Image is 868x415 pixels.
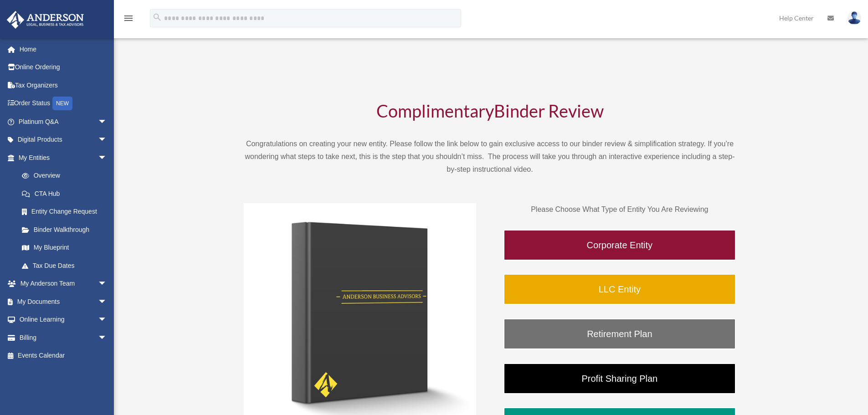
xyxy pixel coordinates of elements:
a: Entity Change Request [13,203,121,221]
a: Tax Due Dates [13,256,121,275]
a: Profit Sharing Plan [503,363,736,394]
span: arrow_drop_down [98,275,116,293]
img: Anderson Advisors Platinum Portal [4,11,87,29]
span: Binder Review [494,100,604,121]
a: Online Ordering [6,58,121,77]
a: Billingarrow_drop_down [6,328,121,347]
div: NEW [52,97,72,110]
span: arrow_drop_down [98,113,116,131]
span: arrow_drop_down [98,131,116,149]
span: arrow_drop_down [98,311,116,329]
a: Digital Productsarrow_drop_down [6,131,121,149]
i: menu [123,13,134,24]
a: Online Learningarrow_drop_down [6,311,121,329]
a: Corporate Entity [503,230,736,261]
a: My Documentsarrow_drop_down [6,292,121,311]
span: Complimentary [376,100,494,121]
img: User Pic [847,11,861,25]
a: Home [6,40,121,58]
a: Tax Organizers [6,76,121,94]
a: My Blueprint [13,239,121,257]
a: Events Calendar [6,347,121,365]
a: menu [123,16,134,24]
span: arrow_drop_down [98,328,116,347]
a: Platinum Q&Aarrow_drop_down [6,113,121,131]
a: CTA Hub [13,184,121,203]
a: My Anderson Teamarrow_drop_down [6,275,121,293]
i: search [152,12,162,22]
a: Order StatusNEW [6,94,121,113]
a: Retirement Plan [503,318,736,349]
a: LLC Entity [503,274,736,305]
span: arrow_drop_down [98,292,116,311]
a: My Entitiesarrow_drop_down [6,149,121,167]
a: Binder Walkthrough [13,220,116,239]
a: Overview [13,167,121,185]
p: Please Choose What Type of Entity You Are Reviewing [503,203,736,216]
span: arrow_drop_down [98,149,116,167]
p: Congratulations on creating your new entity. Please follow the link below to gain exclusive acces... [244,138,736,176]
